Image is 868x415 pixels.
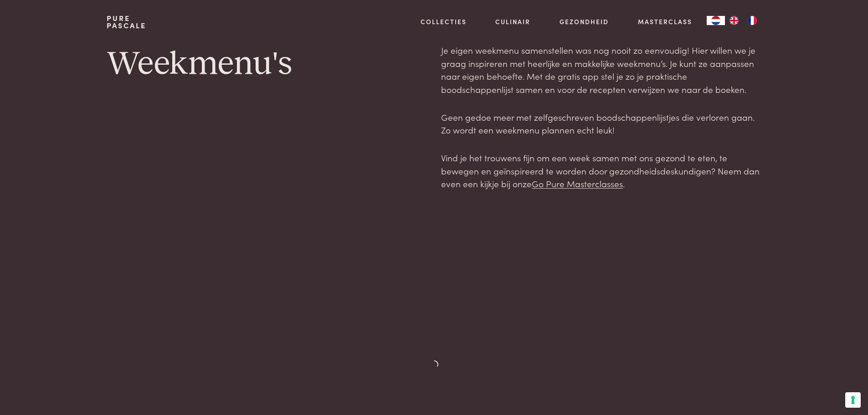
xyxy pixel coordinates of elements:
a: Gezondheid [560,17,609,26]
aside: Language selected: Nederlands [707,16,761,25]
ul: Language list [725,16,761,25]
p: Vind je het trouwens fijn om een week samen met ons gezond te eten, te bewegen en geïnspireerd te... [441,151,761,190]
a: PurePascale [107,15,146,29]
a: FR [743,16,761,25]
button: Uw voorkeuren voor toestemming voor trackingtechnologieën [845,392,861,408]
a: Masterclass [638,17,692,26]
p: Je eigen weekmenu samenstellen was nog nooit zo eenvoudig! Hier willen we je graag inspireren met... [441,44,761,96]
h1: Weekmenu's [107,44,426,85]
a: Culinair [495,17,530,26]
a: Go Pure Masterclasses [532,177,623,190]
a: EN [725,16,743,25]
a: Collecties [421,17,467,26]
p: Geen gedoe meer met zelfgeschreven boodschappenlijstjes die verloren gaan. Zo wordt een weekmenu ... [441,111,761,137]
a: NL [707,16,725,25]
div: Language [707,16,725,25]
